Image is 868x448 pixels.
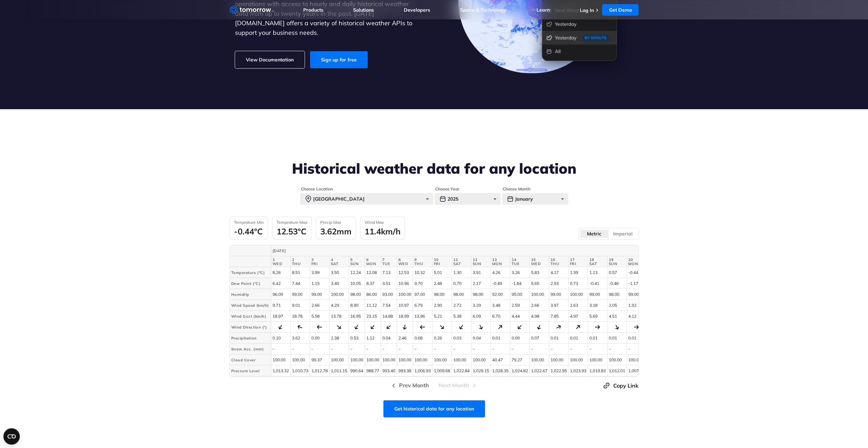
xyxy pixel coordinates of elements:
td: 100.00 [432,355,452,365]
div: 273.57° [317,324,322,330]
td: 2.66 [310,300,329,311]
td: 2.17 [471,278,490,289]
td: – [397,344,413,355]
td: 1,023.93 [568,365,588,376]
div: 3.62mm [320,226,352,236]
td: – [310,344,329,355]
td: 1,007.32 [627,365,646,376]
td: 990.64 [349,365,365,376]
td: 1,022.95 [549,365,568,376]
td: – [627,344,646,355]
td: -1.84 [510,278,529,289]
span: 11 [453,258,470,262]
td: 5.69 [588,311,607,322]
div: 2025 [435,193,501,205]
td: 7.13 [381,267,397,278]
a: Space & Technology [460,7,506,13]
td: 99.00 [310,289,329,300]
span: 15 [531,258,547,262]
td: 0.10 [271,333,290,344]
span: TUE [512,262,528,266]
div: 213.59° [458,323,465,331]
td: 2.63 [568,300,588,311]
td: 100.00 [290,355,310,365]
div: 46.03° [574,323,582,331]
td: 11.12 [365,300,381,311]
td: 4.97 [568,311,588,322]
th: Wind Direction (°) [230,322,271,333]
span: FRI [434,262,450,266]
td: 100.00 [627,355,646,365]
td: 96.00 [271,289,290,300]
td: 100.00 [471,355,490,365]
td: – [549,344,568,355]
td: – [432,344,452,355]
td: 4.29 [329,300,349,311]
td: 98.00 [607,289,627,300]
td: 100.00 [588,355,607,365]
div: 232.2° [385,323,392,331]
span: MON [492,262,509,266]
td: 8.26 [271,267,290,278]
td: 1,019.83 [588,365,607,376]
h3: Temprature Max [277,220,307,225]
div: 188.09° [402,324,408,330]
td: 4.12 [627,311,646,322]
td: -0.41 [588,278,607,289]
td: 3.29 [471,300,490,311]
td: 12.53 [397,267,413,278]
td: 100.00 [568,289,588,300]
td: 100.00 [329,289,349,300]
td: 5.21 [432,311,452,322]
td: 3.97 [549,300,568,311]
td: 1,012.78 [310,365,329,376]
td: 5.83 [529,267,549,278]
td: 10.96 [397,278,413,289]
span: 9 [414,258,431,262]
td: 1,024.82 [510,365,529,376]
td: 79.27 [510,355,529,365]
td: – [471,344,490,355]
td: – [329,344,349,355]
th: Wind Speed (km/h) [230,300,271,311]
td: 0.07 [529,333,549,344]
td: 1,022.67 [529,365,549,376]
td: 0.04 [381,333,397,344]
td: 9.01 [290,300,310,311]
div: 92.05° [634,324,639,330]
th: Precipitation [230,333,271,344]
td: 100.00 [549,355,568,365]
td: 0.01 [568,333,588,344]
td: 0.01 [490,333,510,344]
td: 3.62 [290,333,310,344]
span: Copy Link [613,381,638,390]
td: 1.13 [588,267,607,278]
td: 1,010.73 [290,365,310,376]
td: 2.90 [432,300,452,311]
td: 6.42 [271,278,290,289]
td: – [490,344,510,355]
td: 5.01 [432,267,452,278]
td: 100.00 [452,355,471,365]
span: 6 [366,258,379,262]
div: [GEOGRAPHIC_DATA] [300,193,433,205]
a: Developers [404,7,430,13]
td: – [290,344,310,355]
td: 7.44 [290,278,310,289]
td: 5.58 [310,311,329,322]
td: 7.85 [549,311,568,322]
td: 13.78 [329,311,349,322]
td: 2.59 [510,300,529,311]
th: Cloud Cover [230,355,271,365]
div: 220.53° [369,323,376,331]
td: 993.40 [381,365,397,376]
td: – [607,344,627,355]
td: 99.00 [290,289,310,300]
td: 100.00 [349,355,365,365]
div: 290.37° [297,324,303,330]
td: 1.30 [452,267,471,278]
span: SUN [473,262,489,266]
a: Products [303,7,323,13]
td: – [452,344,471,355]
td: 99.37 [310,355,329,365]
